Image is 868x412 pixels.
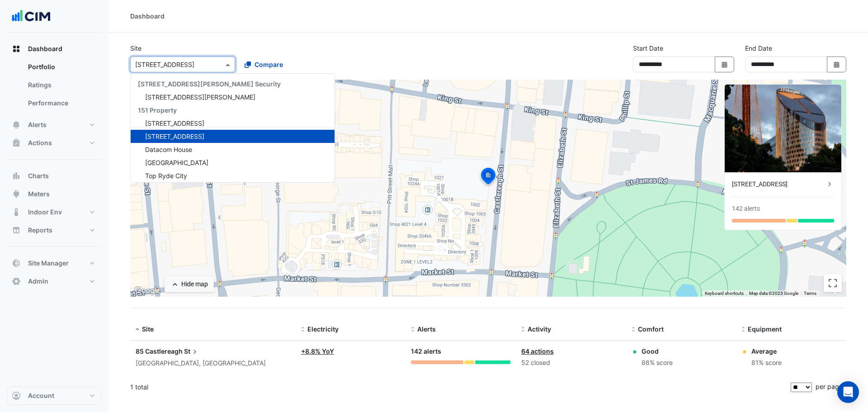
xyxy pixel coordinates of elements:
span: 151 Property [138,106,177,114]
button: Hide map [165,276,214,292]
a: Performance [21,94,101,112]
span: Alerts [417,325,436,333]
div: Open Intercom Messenger [837,381,859,403]
span: Alerts [28,120,47,129]
app-icon: Dashboard [12,44,21,53]
span: Top Ryde City [145,172,187,180]
app-icon: Reports [12,226,21,235]
img: 85 Castlereagh St [725,85,841,172]
span: St [184,346,199,356]
span: Dashboard [28,44,62,53]
div: 86% score [642,358,673,368]
a: Ratings [21,76,101,94]
fa-icon: Select Date [721,61,729,68]
div: Average [751,346,782,356]
span: Admin [28,277,48,286]
fa-icon: Select Date [833,61,841,68]
span: Meters [28,189,50,199]
div: [STREET_ADDRESS] [732,180,825,189]
span: [STREET_ADDRESS][PERSON_NAME] Security [138,80,281,88]
span: Comfort [638,325,664,333]
span: Map data ©2025 Google [749,291,798,296]
button: Charts [7,167,101,185]
button: Compare [239,57,289,72]
span: [GEOGRAPHIC_DATA] [145,159,208,166]
button: Reports [7,221,101,239]
button: Alerts [7,116,101,134]
img: Google [132,285,162,297]
span: Account [28,391,54,400]
div: 1 total [130,376,789,398]
button: Toggle fullscreen view [824,274,842,292]
button: Keyboard shortcuts [705,290,744,297]
button: Site Manager [7,254,101,272]
button: Admin [7,272,101,290]
label: Start Date [633,43,663,53]
img: site-pin-selected.svg [478,166,498,188]
div: 142 alerts [411,346,510,357]
app-icon: Site Manager [12,259,21,268]
span: per page [816,383,843,390]
img: Company Logo [11,7,52,25]
app-icon: Meters [12,189,21,199]
div: Good [642,346,673,356]
span: Site Manager [28,259,69,268]
a: 64 actions [521,347,554,355]
button: Indoor Env [7,203,101,221]
span: [STREET_ADDRESS] [145,119,204,127]
a: Terms (opens in new tab) [804,291,816,296]
div: [GEOGRAPHIC_DATA], [GEOGRAPHIC_DATA] [136,358,290,369]
app-icon: Actions [12,138,21,147]
app-icon: Admin [12,277,21,286]
button: Meters [7,185,101,203]
span: Charts [28,171,49,180]
button: Dashboard [7,40,101,58]
div: 81% score [751,358,782,368]
a: Portfolio [21,58,101,76]
span: Electricity [307,325,339,333]
button: Actions [7,134,101,152]
span: 85 Castlereagh [136,347,183,355]
span: Compare [255,60,283,69]
span: Actions [28,138,52,147]
ng-dropdown-panel: Options list [130,73,335,183]
span: Equipment [748,325,782,333]
a: Open this area in Google Maps (opens a new window) [132,285,162,297]
app-icon: Indoor Env [12,208,21,217]
div: Dashboard [7,58,101,116]
span: Datacom House [145,146,192,153]
span: Reports [28,226,52,235]
span: [STREET_ADDRESS] [145,133,204,140]
div: 142 alerts [732,204,760,213]
app-icon: Charts [12,171,21,180]
label: End Date [745,43,772,53]
span: Activity [528,325,551,333]
label: Site [130,43,142,53]
span: Indoor Env [28,208,62,217]
div: Hide map [181,279,208,289]
span: Site [142,325,154,333]
div: 52 closed [521,358,621,368]
span: [STREET_ADDRESS][PERSON_NAME] [145,93,255,101]
button: Account [7,387,101,405]
a: +8.8% YoY [301,347,334,355]
div: Dashboard [130,11,165,21]
app-icon: Alerts [12,120,21,129]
